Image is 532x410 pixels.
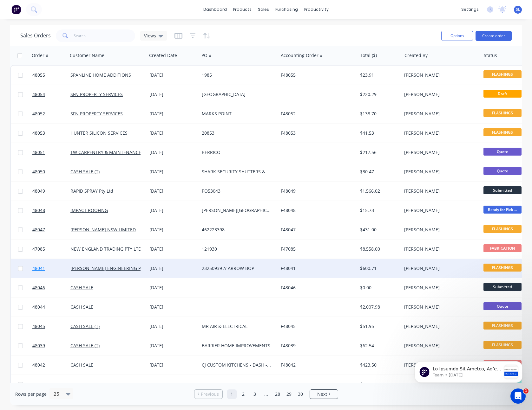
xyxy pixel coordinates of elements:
span: 48049 [32,188,45,194]
a: SPANLINE HOME ADDITIONS [70,72,131,78]
div: $62.54 [360,343,397,349]
div: Status [484,52,497,59]
a: Page 3 [250,389,259,399]
a: 48054 [32,85,70,104]
div: $1,566.02 [360,188,397,194]
span: 48050 [32,169,45,175]
div: F47085 [281,246,351,252]
div: Customer Name [70,52,104,59]
a: 48041 [32,259,70,278]
div: F48046 [281,285,351,291]
span: 48039 [32,343,45,349]
span: SL [516,7,520,12]
div: $220.29 [360,91,397,98]
span: FABRICATION [483,244,522,252]
input: Search... [74,29,135,42]
div: F48053 [281,130,351,136]
div: [DATE] [149,343,197,349]
div: F48039 [281,343,351,349]
div: 462223398 [202,227,272,233]
div: $138.70 [360,111,397,117]
div: 121930 [202,246,272,252]
a: 48039 [32,336,70,355]
div: [DATE] [149,207,197,214]
div: [PERSON_NAME] [404,188,475,194]
a: HUNTER SILICON SERVICES [70,130,128,136]
span: Submitted [483,186,522,194]
a: Page 2 [239,389,248,399]
a: 48043 [32,375,70,394]
span: 48051 [32,149,45,156]
span: 1 [523,388,529,394]
div: [DATE] [149,169,197,175]
div: settings [458,5,482,14]
a: 48042 [32,356,70,375]
img: Factory [11,5,21,14]
button: Options [441,31,473,41]
a: SFN PROPERTY SERVICES [70,91,123,97]
div: $2,007.98 [360,304,397,310]
div: [DATE] [149,362,197,368]
div: $30.47 [360,169,397,175]
div: [DATE] [149,91,197,98]
div: $41.53 [360,130,397,136]
a: dashboard [200,5,230,14]
span: FLASHINGS [483,264,522,272]
a: [PERSON_NAME] ENGINEERING POWER [70,381,154,387]
a: SFN PROPERTY SERVICES [70,111,123,117]
div: [PERSON_NAME] [404,343,475,349]
div: $8,593.60 [360,381,397,388]
a: 48045 [32,317,70,336]
a: NEW ENGLAND TRADING PTY LTD [70,246,141,252]
div: [DATE] [149,188,197,194]
div: F48041 [281,265,351,272]
div: 23232757 [202,381,272,388]
a: 48046 [32,278,70,297]
div: F48043 [281,381,351,388]
div: MR AIR & ELECTRICAL [202,323,272,330]
div: Accounting Order # [281,52,323,59]
div: [PERSON_NAME] [404,362,475,368]
a: [PERSON_NAME] NSW LIMITED [70,227,136,233]
iframe: Intercom live chat [510,388,526,404]
div: $8,558.00 [360,246,397,252]
div: [PERSON_NAME] [404,285,475,291]
a: 48052 [32,104,70,123]
div: [DATE] [149,130,197,136]
div: F48048 [281,207,351,214]
span: 48053 [32,130,45,136]
div: purchasing [272,5,301,14]
a: 47085 [32,240,70,259]
div: [PERSON_NAME] [404,323,475,330]
span: Next [317,391,327,397]
div: Order # [32,52,49,59]
div: [GEOGRAPHIC_DATA] [202,91,272,98]
div: 23250939 // ARROW BOP [202,265,272,272]
div: products [230,5,255,14]
ul: Pagination [192,389,341,399]
div: [PERSON_NAME] [404,111,475,117]
a: CASH SALE (T) [70,323,100,329]
a: 48051 [32,143,70,162]
div: [PERSON_NAME] [404,381,475,388]
a: 48050 [32,162,70,181]
span: 48047 [32,227,45,233]
span: Rows per page [15,391,47,397]
div: [PERSON_NAME] [404,207,475,214]
span: Previous [201,391,219,397]
a: 48047 [32,220,70,239]
a: CASH SALE (T) [70,343,100,349]
div: $23.91 [360,72,397,78]
div: F48055 [281,72,351,78]
div: [PERSON_NAME] [404,91,475,98]
div: [PERSON_NAME][GEOGRAPHIC_DATA] [202,207,272,214]
div: productivity [301,5,332,14]
a: Jump forward [261,389,271,399]
span: FLASHINGS [483,341,522,349]
div: Created Date [149,52,177,59]
div: F48052 [281,111,351,117]
a: Next page [310,391,338,397]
